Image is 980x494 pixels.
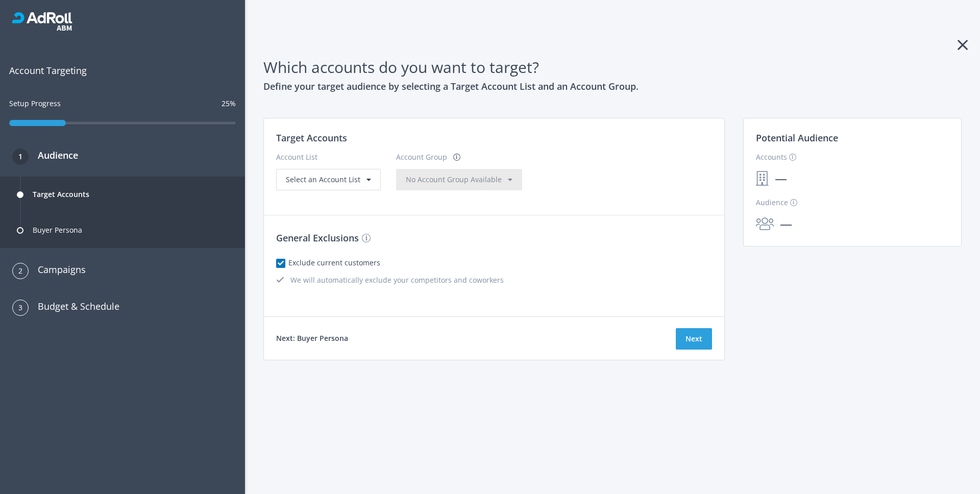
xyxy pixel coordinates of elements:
[9,98,61,118] div: Setup Progress
[676,328,712,350] button: Next
[12,12,233,31] div: RollWorks
[29,299,119,313] h3: Budget & Schedule
[18,300,22,316] span: 3
[33,182,89,207] div: Target Accounts
[276,275,712,286] div: We will automatically exclude your competitors and coworkers
[406,175,502,184] span: No Account Group Available
[774,214,798,234] span: —
[756,197,797,208] label: Audience
[291,257,380,268] label: Exclude current customers
[756,131,949,151] h3: Potential Audience
[286,175,360,184] span: Select an Account List
[276,131,712,145] h3: Target Accounts
[276,231,712,245] h3: General Exclusions
[18,149,22,165] span: 1
[756,152,796,163] label: Accounts
[222,98,236,109] div: 25%
[276,152,381,169] div: Account List
[396,152,447,169] div: Account Group
[18,263,22,279] span: 2
[276,333,348,344] h4: Next: Buyer Persona
[406,174,512,185] div: No Account Group Available
[29,148,78,162] h3: Audience
[263,79,962,93] h3: Define your target audience by selecting a Target Account List and an Account Group.
[769,169,793,188] span: —
[29,262,86,277] h3: Campaigns
[263,55,962,79] h1: Which accounts do you want to target?
[33,218,82,242] div: Buyer Persona
[286,174,371,185] div: Select an Account List
[9,63,236,78] span: Account Targeting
